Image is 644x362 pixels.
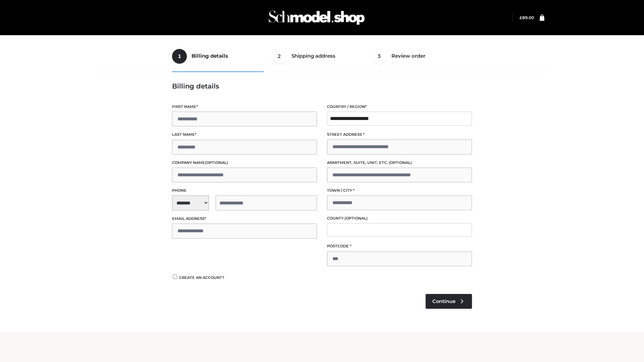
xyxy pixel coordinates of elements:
[520,15,534,20] a: £89.00
[172,216,317,222] label: Email address
[327,215,472,222] label: County
[172,275,178,279] input: Create an account?
[327,160,472,166] label: Apartment, suite, unit, etc.
[172,131,317,138] label: Last name
[266,4,367,31] img: Schmodel Admin 964
[327,243,472,249] label: Postcode
[432,298,455,304] span: Continue
[327,187,472,194] label: Town / City
[344,216,368,221] span: (optional)
[426,294,472,309] a: Continue
[172,187,317,194] label: Phone
[327,131,472,138] label: Street address
[327,104,472,110] label: Country / Region
[172,82,472,90] h3: Billing details
[205,160,228,165] span: (optional)
[520,15,534,20] bdi: 89.00
[389,160,412,165] span: (optional)
[172,104,317,110] label: First name
[179,275,224,280] span: Create an account?
[520,15,522,20] span: £
[172,160,317,166] label: Company name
